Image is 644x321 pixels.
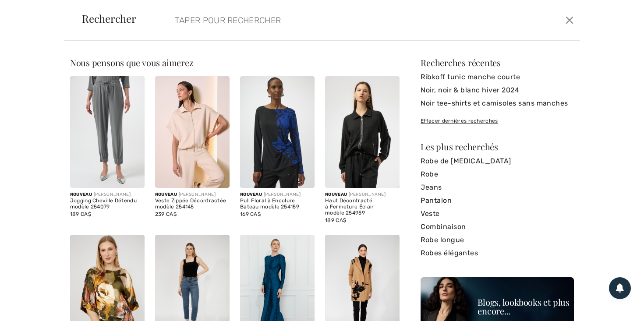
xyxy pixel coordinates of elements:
div: Effacer dernières recherches [421,117,574,125]
div: [PERSON_NAME] [70,191,145,198]
a: Noir, noir & blanc hiver 2024 [421,84,574,97]
a: Combinaison [421,220,574,233]
span: Chat [21,6,39,14]
div: [PERSON_NAME] [155,191,230,198]
button: Ferme [563,13,576,27]
a: Robe longue [421,233,574,247]
a: Jeans [421,181,574,194]
div: Jogging Cheville Détendu modèle 254079 [70,198,145,210]
img: Pull Floral à Encolure Bateau modèle 254159. Black/Royal Sapphire [240,76,315,188]
span: Nouveau [70,192,92,197]
span: 189 CA$ [70,211,91,217]
div: [PERSON_NAME] [240,191,315,198]
a: Robe [421,168,574,181]
a: Veste [421,207,574,220]
div: Recherches récentes [421,58,574,67]
div: Les plus recherchés [421,142,574,151]
span: 189 CA$ [325,217,346,223]
span: Nouveau [155,192,177,197]
div: Veste Zippée Décontractée modèle 254145 [155,198,230,210]
img: Jogging Cheville Détendu modèle 254079. Grey melange [70,76,145,188]
a: Noir tee-shirts et camisoles sans manches [421,97,574,110]
input: TAPER POUR RECHERCHER [168,7,465,33]
span: Nous pensons que vous aimerez [70,56,194,68]
a: Robe de [MEDICAL_DATA] [421,155,574,168]
a: Robes élégantes [421,247,574,260]
span: Nouveau [240,192,262,197]
div: [PERSON_NAME] [325,191,400,198]
span: Rechercher [82,13,136,24]
img: Veste Zippée Décontractée modèle 254145. Black [155,76,230,188]
span: Nouveau [325,192,347,197]
span: 239 CA$ [155,211,177,217]
div: Haut Décontracté à Fermeture Éclair modèle 254959 [325,198,400,216]
a: Pantalon [421,194,574,207]
a: Ribkoff tunic manche courte [421,71,574,84]
div: Pull Floral à Encolure Bateau modèle 254159 [240,198,315,210]
div: Blogs, lookbooks et plus encore... [478,298,570,315]
span: 169 CA$ [240,211,261,217]
img: Haut Décontracté à Fermeture Éclair modèle 254959. Black [325,76,400,188]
